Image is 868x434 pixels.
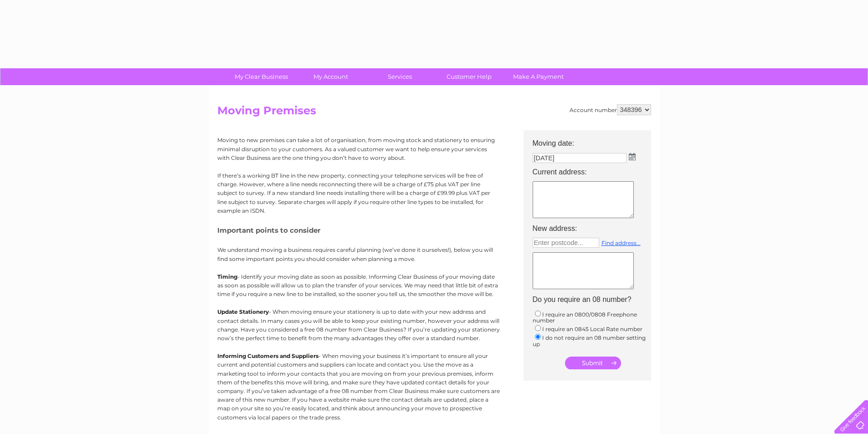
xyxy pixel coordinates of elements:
h5: Important points to consider [217,226,500,234]
th: New address: [528,222,656,235]
p: - When moving your business it’s important to ensure all your current and potential customers and... [217,352,500,422]
h2: Moving Premises [217,104,651,122]
th: Current address: [528,165,656,179]
a: My Account [293,68,368,85]
div: Account number [570,104,651,115]
img: ... [629,153,636,160]
a: Make A Payment [501,68,576,85]
a: Customer Help [431,68,507,85]
td: I require an 0800/0808 Freephone number I require an 0845 Local Rate number I do not require an 0... [528,307,656,350]
a: Find address... [601,240,641,246]
th: Moving date: [528,130,656,150]
p: If there’s a working BT line in the new property, connecting your telephone services will be free... [217,171,500,215]
input: Submit [565,357,621,369]
p: - Identify your moving date as soon as possible. Informing Clear Business of your moving date as ... [217,272,500,299]
p: - When moving ensure your stationery is up to date with your new address and contact details. In ... [217,307,500,342]
p: We understand moving a business requires careful planning (we’ve done it ourselves!), below you w... [217,245,500,263]
b: Informing Customers and Suppliers [217,352,318,359]
p: Moving to new premises can take a lot of organisation, from moving stock and stationery to ensuri... [217,136,500,162]
th: Do you require an 08 number? [528,293,656,306]
a: Services [362,68,437,85]
a: My Clear Business [224,68,299,85]
b: Update Stationery [217,308,269,315]
b: Timing [217,273,237,280]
